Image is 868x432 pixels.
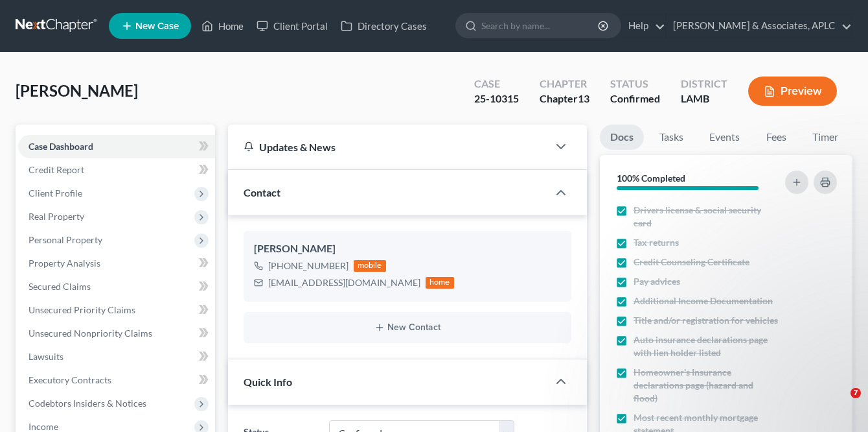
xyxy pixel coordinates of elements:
a: Events [699,125,750,150]
a: Home [195,14,250,38]
span: Personal Property [29,234,102,245]
div: Chapter [540,91,589,106]
span: [PERSON_NAME] [16,81,138,100]
div: Confirmed [610,91,660,106]
span: 13 [578,92,589,104]
span: Quick Info [244,376,292,388]
input: Search by name... [481,14,600,38]
span: Client Profile [29,187,82,198]
div: 25-10315 [474,91,519,106]
a: Timer [802,125,849,150]
a: Secured Claims [18,275,215,298]
a: Fees [755,125,797,150]
span: Credit Counseling Certificate [634,256,749,269]
a: Case Dashboard [18,135,215,158]
div: LAMB [681,91,727,106]
div: [PERSON_NAME] [254,241,561,257]
a: Lawsuits [18,345,215,368]
span: New Case [135,21,179,31]
a: Unsecured Priority Claims [18,298,215,322]
a: Property Analysis [18,252,215,275]
a: Directory Cases [334,14,433,38]
span: Real Property [29,211,84,222]
div: home [426,277,454,289]
span: Credit Report [29,164,84,175]
span: Tax returns [634,236,679,249]
a: [PERSON_NAME] & Associates, APLC [667,14,852,38]
a: Unsecured Nonpriority Claims [18,322,215,345]
span: Additional Income Documentation [634,294,773,307]
a: Executory Contracts [18,368,215,392]
span: Lawsuits [29,351,63,362]
a: Credit Report [18,158,215,182]
span: 7 [851,388,861,398]
a: Client Portal [250,14,334,38]
a: Help [622,14,665,38]
span: Contact [244,186,280,198]
span: Codebtors Insiders & Notices [29,398,146,409]
span: Case Dashboard [29,141,93,152]
span: Executory Contracts [29,374,111,385]
div: [PHONE_NUMBER] [268,259,348,272]
div: Status [610,77,660,91]
span: Secured Claims [29,281,91,292]
button: Preview [748,77,837,106]
span: Property Analysis [29,258,100,269]
span: Unsecured Nonpriority Claims [29,328,152,339]
span: Pay advices [634,275,680,288]
div: Case [474,77,519,91]
span: Unsecured Priority Claims [29,304,135,315]
div: Chapter [540,77,589,91]
span: Drivers license & social security card [634,204,779,230]
strong: 100% Completed [617,173,685,184]
a: Tasks [649,125,694,150]
span: Income [29,421,58,432]
div: [EMAIL_ADDRESS][DOMAIN_NAME] [268,276,420,289]
button: New Contact [254,322,561,333]
div: District [681,77,727,91]
a: Docs [600,125,644,150]
iframe: Intercom live chat [824,388,855,419]
div: Updates & News [244,140,532,154]
div: mobile [354,260,386,272]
